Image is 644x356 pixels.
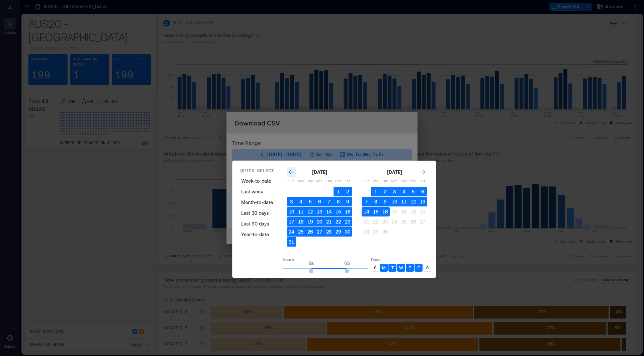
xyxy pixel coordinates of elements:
[315,227,324,237] button: 27
[237,229,277,240] button: Year-to-date
[408,207,418,216] button: 19
[399,177,408,186] th: Thursday
[334,187,343,196] button: 1
[380,227,390,237] button: 30
[426,265,429,270] p: S
[380,207,390,216] button: 16
[418,177,427,186] th: Saturday
[371,207,380,216] button: 15
[343,177,352,186] th: Saturday
[408,217,418,227] button: 26
[296,227,305,237] button: 25
[334,217,343,227] button: 22
[399,207,408,216] button: 18
[362,227,371,237] button: 28
[287,177,296,186] th: Sunday
[362,217,371,227] button: 21
[371,217,380,227] button: 22
[315,217,324,227] button: 20
[391,265,394,270] p: T
[344,260,350,266] span: 6p
[287,227,296,237] button: 24
[305,177,315,186] th: Tuesday
[362,179,371,184] p: Sun
[371,187,380,196] button: 1
[371,257,431,262] p: Days
[305,207,315,216] button: 12
[237,218,277,229] button: Last 90 days
[380,217,390,227] button: 23
[371,197,380,206] button: 8
[371,227,380,237] button: 29
[362,197,371,206] button: 7
[418,207,427,216] button: 20
[343,227,352,237] button: 30
[237,197,277,208] button: Month-to-date
[324,177,334,186] th: Thursday
[409,265,411,270] p: T
[287,197,296,206] button: 3
[399,179,408,184] p: Thu
[296,177,305,186] th: Monday
[315,207,324,216] button: 13
[390,197,399,206] button: 10
[287,168,296,177] button: Go to previous month
[324,197,334,206] button: 7
[287,179,296,184] p: Sun
[408,179,418,184] p: Fri
[334,227,343,237] button: 29
[380,177,390,186] th: Tuesday
[382,265,385,270] p: M
[237,186,277,197] button: Last week
[287,217,296,227] button: 17
[308,260,314,266] span: 8a
[362,207,371,216] button: 14
[305,197,315,206] button: 5
[305,217,315,227] button: 19
[343,217,352,227] button: 23
[287,237,296,247] button: 31
[296,179,305,184] p: Mon
[315,177,324,186] th: Wednesday
[418,217,427,227] button: 27
[390,177,399,186] th: Wednesday
[418,187,427,196] button: 6
[334,197,343,206] button: 8
[399,265,403,270] p: W
[324,179,334,184] p: Thu
[399,187,408,196] button: 4
[418,179,427,184] p: Sat
[240,168,274,174] p: Quick Select
[287,207,296,216] button: 10
[296,197,305,206] button: 4
[380,179,390,184] p: Tue
[418,168,427,177] button: Go to next month
[418,197,427,206] button: 13
[296,207,305,216] button: 11
[324,227,334,237] button: 28
[334,207,343,216] button: 15
[305,227,315,237] button: 26
[362,177,371,186] th: Sunday
[408,177,418,186] th: Friday
[371,177,380,186] th: Monday
[343,187,352,196] button: 2
[399,197,408,206] button: 11
[343,197,352,206] button: 9
[380,197,390,206] button: 9
[334,177,343,186] th: Friday
[399,217,408,227] button: 25
[385,168,404,176] div: [DATE]
[334,179,343,184] p: Fri
[296,217,305,227] button: 18
[371,179,380,184] p: Mon
[310,168,329,176] div: [DATE]
[418,265,420,270] p: F
[390,187,399,196] button: 3
[283,257,368,262] p: Hours
[408,187,418,196] button: 5
[408,197,418,206] button: 12
[315,179,324,184] p: Wed
[305,179,315,184] p: Tue
[237,208,277,218] button: Last 30 days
